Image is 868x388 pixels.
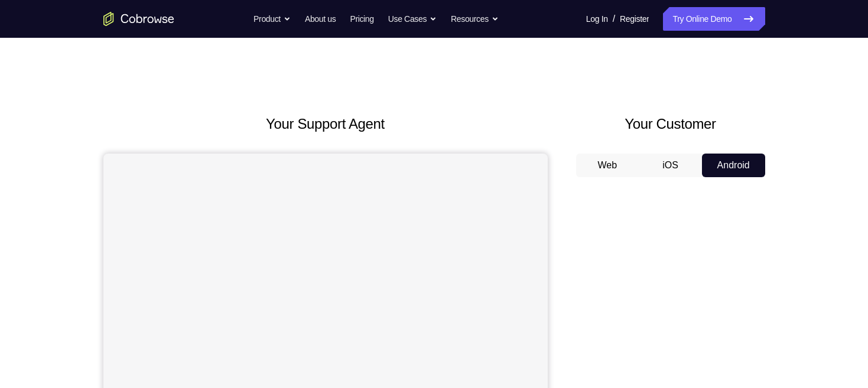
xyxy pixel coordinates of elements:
[451,7,499,31] button: Resources
[103,113,548,135] h2: Your Support Agent
[576,113,765,135] h2: Your Customer
[103,12,174,26] a: Go to the home page
[620,7,649,31] a: Register
[586,7,608,31] a: Log In
[639,154,702,177] button: iOS
[702,154,765,177] button: Android
[388,7,437,31] button: Use Cases
[350,7,373,31] a: Pricing
[305,7,336,31] a: About us
[663,7,765,31] a: Try Online Demo
[576,154,639,177] button: Web
[253,7,291,31] button: Product
[613,12,615,26] span: /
